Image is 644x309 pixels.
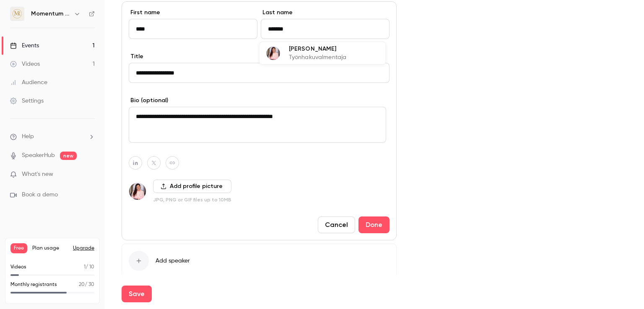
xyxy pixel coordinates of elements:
[10,132,95,141] li: help-dropdown-opener
[22,170,53,179] span: What's new
[79,282,85,287] span: 20
[10,78,47,87] div: Audience
[289,53,347,62] p: Työnhakuvalmentaja
[122,286,152,302] button: Save
[22,191,58,199] span: Book a demo
[261,8,390,17] label: Last name
[318,216,355,233] button: Cancel
[10,60,40,68] div: Videos
[31,10,70,18] h6: Momentum Renaissance
[73,245,94,252] button: Upgrade
[10,263,26,271] p: Videos
[22,151,55,160] a: SpeakerHub
[10,97,44,105] div: Settings
[10,281,57,288] p: Monthly registrants
[22,132,34,141] span: Help
[358,216,390,233] button: Done
[153,196,231,203] p: JPG, PNG or GIF files up to 10MB
[60,152,77,160] span: new
[289,44,347,53] p: [PERSON_NAME]
[10,41,39,50] div: Events
[84,265,86,270] span: 1
[129,183,146,200] img: Nina Rostedt
[10,7,24,21] img: Momentum Renaissance
[129,96,390,105] label: Bio (optional)
[32,245,68,252] span: Plan usage
[156,257,190,265] span: Add speaker
[10,243,27,253] span: Free
[79,281,94,288] p: / 30
[129,8,257,17] label: First name
[267,46,280,60] img: Nina Rostedt
[153,180,231,193] button: Add profile picture
[84,263,94,271] p: / 10
[129,52,390,61] label: Title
